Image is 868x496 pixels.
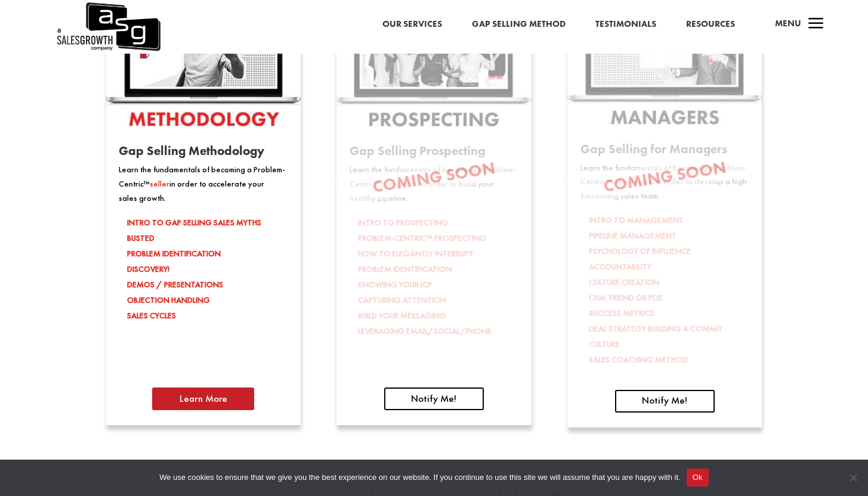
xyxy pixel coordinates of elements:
[580,141,727,157] span: Gap Selling for Managers
[152,387,254,410] a: Learn More
[384,387,484,410] a: Notify Me!
[119,142,264,159] span: Gap Selling Methodology
[595,17,656,32] a: Testimonials
[686,17,735,32] a: Resources
[775,17,801,29] span: Menu
[119,163,288,205] p: Learn the fundamentals of becoming a Problem-Centric™ in order to accelerate your sales growth.
[580,161,749,203] p: Learn the fundamentals of becoming a Problem-Centric™ in order to develop a high functioning sale...
[127,246,288,261] li: PROBLEM IDENTIFICATION
[687,469,709,486] button: Ok
[127,292,288,308] li: OBJECTION HANDLING
[589,243,749,259] li: PSYCHOLOGY OF INFLUENCE
[127,261,288,277] li: DISCOVERY!
[589,228,749,243] li: PIPELINE MANAGEMENT
[589,290,749,305] li: CRM: FRIEND OR FOE
[159,472,680,483] span: We use cookies to ensure that we give you the best experience on our website. If you continue to ...
[472,17,566,32] a: Gap Selling Method
[358,292,518,308] li: CAPTURING ATTENTION
[336,156,531,200] p: Coming Soon
[589,305,749,321] li: SUCCESS METRICS
[127,277,288,292] li: DEMOS / PRESENTATIONS
[589,321,749,352] li: DEAL STRATEGY BUILDING A COMMIT CULTURE
[382,17,442,32] a: Our Services
[358,230,518,277] li: PROBLEM-CENTRIC™ PROSPECTING HOW TO ELEGANTLY INTERRUPT PROBLEM IDENTIFICATION
[350,142,485,159] span: Gap Selling Prospecting
[127,215,288,246] li: INTRO TO GAP SELLING SALES MYTHS BUSTED
[589,352,749,367] li: SALES COACHING METHOD
[150,178,169,189] span: seller
[847,472,859,483] span: No
[589,259,749,274] li: ACCOUNTABILITY
[350,163,518,205] p: Learn the fundamentals of becoming a Problem-Centric™ in order to build your healthy pipeline.
[358,215,518,230] li: INTRO TO PROSPECTING
[358,308,518,339] li: BUILD YOUR MESSAGING LEVERAGING EMAIL/SOCIAL/PHONE
[127,308,288,323] li: SALES CYCLES
[567,155,762,200] p: Coming Soon
[804,13,828,36] span: a
[589,274,749,290] li: CULTURE CREATION
[589,212,749,228] li: INTRO TO MANAGEMENT
[615,390,715,413] a: Notify Me!
[358,277,518,292] li: KNOWING YOUR ICP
